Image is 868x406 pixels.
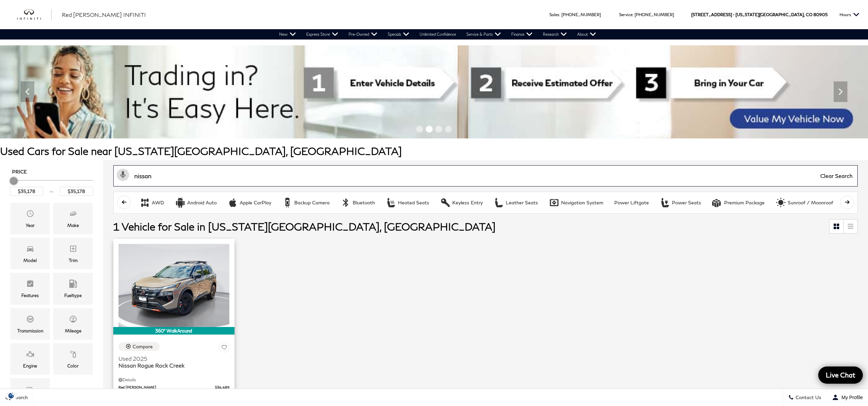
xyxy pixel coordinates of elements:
[660,198,670,208] div: Power Seats
[788,200,833,206] div: Sunroof / Moonroof
[3,392,19,399] img: Opt-Out Icon
[23,257,37,264] div: Model
[672,200,701,206] div: Power Seats
[26,383,34,397] span: Bodystyle
[712,198,722,208] div: Premium Package
[435,126,442,133] span: Go to slide 3
[426,126,433,133] span: Go to slide 2
[538,29,572,40] a: Research
[26,243,34,257] span: Model
[53,308,93,340] div: MileageMileage
[839,395,863,400] span: My Profile
[26,222,35,229] div: Year
[118,355,224,362] span: Used 2025
[414,29,461,40] a: Unlimited Confidence
[113,220,495,233] span: 1 Vehicle for Sale in [US_STATE][GEOGRAPHIC_DATA], [GEOGRAPHIC_DATA]
[67,362,79,370] div: Color
[69,348,77,362] span: Color
[776,198,786,208] div: Sunroof / Moonroof
[724,200,765,206] div: Premium Package
[440,198,450,208] div: Keyless Entry
[398,200,429,206] div: Heated Seats
[282,198,293,208] div: Backup Camera
[10,175,93,196] div: Price
[461,29,506,40] a: Service & Parts
[834,81,847,102] div: Next
[62,11,146,18] span: Red [PERSON_NAME] INFINITI
[118,362,224,369] span: Nissan Rogue Rock Creek
[23,362,37,370] div: Engine
[337,195,379,210] button: BluetoothBluetooth
[561,200,603,206] div: Navigation System
[614,200,649,206] div: Power Liftgate
[10,238,50,269] div: ModelModel
[840,195,854,209] button: scroll right
[632,12,633,17] span: :
[278,195,333,210] button: Backup CameraBackup Camera
[118,377,229,383] div: Pricing Details - Nissan Rogue Rock Creek
[10,273,50,304] div: FeaturesFeatures
[228,198,238,208] div: Apple CarPlay
[69,278,77,292] span: Fueltype
[10,177,17,184] div: Maximum Price
[353,200,375,206] div: Bluetooth
[274,29,601,40] nav: Main Navigation
[610,195,653,210] button: Power Liftgate
[17,9,52,20] a: infiniti
[69,208,77,222] span: Make
[17,327,43,335] div: Transmission
[224,195,275,210] button: Apple CarPlayApple CarPlay
[559,12,560,17] span: :
[62,11,146,19] a: Red [PERSON_NAME] INFINITI
[494,198,504,208] div: Leather Seats
[386,198,396,208] div: Heated Seats
[619,12,632,17] span: Service
[818,366,863,384] a: Live Chat
[452,200,483,206] div: Keyless Entry
[506,29,538,40] a: Finance
[118,244,229,327] img: 2025 Nissan Rogue Rock Creek
[382,195,433,210] button: Heated SeatsHeated Seats
[10,308,50,340] div: TransmissionTransmission
[561,12,601,17] a: [PHONE_NUMBER]
[827,389,868,406] button: Open user profile menu
[545,195,607,210] button: Navigation SystemNavigation System
[822,371,859,379] span: Live Chat
[12,169,91,175] h5: Price
[549,12,559,17] span: Sales
[21,292,39,299] div: Features
[175,198,185,208] div: Android Auto
[219,342,229,355] button: Save Vehicle
[549,198,559,208] div: Navigation System
[772,195,837,210] button: Sunroof / MoonroofSunroof / Moonroof
[301,29,343,40] a: Express Store
[17,9,52,20] img: INFINITI
[294,200,330,206] div: Backup Camera
[26,278,34,292] span: Features
[10,203,50,234] div: YearYear
[341,198,351,208] div: Bluetooth
[10,187,43,196] input: Minimum
[691,12,827,17] a: [STREET_ADDRESS] • [US_STATE][GEOGRAPHIC_DATA], CO 80905
[133,343,153,350] div: Compare
[382,29,414,40] a: Specials
[215,385,229,390] span: $34,489
[11,395,28,401] span: Search
[817,166,856,186] span: Clear Search
[67,222,79,229] div: Make
[117,195,131,209] button: scroll left
[708,195,768,210] button: Premium PackagePremium Package
[171,195,220,210] button: Android AutoAndroid Auto
[118,342,160,351] button: Compare Vehicle
[445,126,452,133] span: Go to slide 4
[656,195,705,210] button: Power SeatsPower Seats
[140,198,150,208] div: AWD
[10,343,50,375] div: EngineEngine
[113,165,858,187] input: Search Inventory
[64,292,82,299] div: Fueltype
[436,195,487,210] button: Keyless EntryKeyless Entry
[187,200,217,206] div: Android Auto
[118,385,229,390] a: Red [PERSON_NAME] $34,489
[53,238,93,269] div: TrimTrim
[506,200,538,206] div: Leather Seats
